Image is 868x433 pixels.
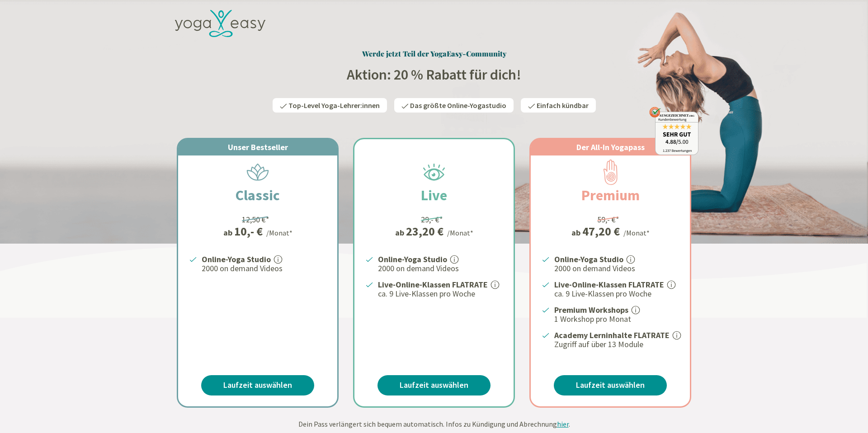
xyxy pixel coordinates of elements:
[170,66,698,84] h2: Aktion: 20 % Rabatt für dich!
[554,263,679,274] p: 2000 on demand Videos
[406,226,443,237] div: 23,20 €
[560,184,661,206] h2: Premium
[378,288,503,299] p: ca. 9 Live-Klassen pro Woche
[378,279,488,290] strong: Live-Online-Klassen FLATRATE
[554,375,667,395] a: Laufzeit auswählen
[421,213,443,226] div: 29,- €*
[202,263,326,274] p: 2000 on demand Videos
[537,101,589,110] span: Einfach kündbar
[554,288,679,299] p: ca. 9 Live-Klassen pro Woche
[378,263,503,274] p: 2000 on demand Videos
[214,184,302,206] h2: Classic
[234,226,263,237] div: 10,- €
[447,227,473,238] div: /Monat*
[582,226,620,237] div: 47,20 €
[554,330,670,340] strong: Academy Lerninhalte FLATRATE
[228,142,288,152] span: Unser Bestseller
[554,314,679,325] p: 1 Workshop pro Monat
[554,254,623,264] strong: Online-Yoga Studio
[597,213,619,226] div: 59,- €*
[223,226,234,239] span: ab
[170,49,698,58] h1: Werde jetzt Teil der YogaEasy-Community
[410,101,506,110] span: Das größte Online-Yogastudio
[377,375,491,395] a: Laufzeit auswählen
[266,227,292,238] div: /Monat*
[554,339,679,350] p: Zugriff auf über 13 Module
[557,419,569,428] span: hier
[649,107,698,155] img: ausgezeichnet_badge.png
[201,375,314,395] a: Laufzeit auswählen
[395,226,406,239] span: ab
[554,305,628,315] strong: Premium Workshops
[576,142,645,152] span: Der All-In Yogapass
[571,226,582,239] span: ab
[288,101,380,110] span: Top-Level Yoga-Lehrer:innen
[378,254,447,264] strong: Online-Yoga Studio
[202,254,271,264] strong: Online-Yoga Studio
[554,279,664,290] strong: Live-Online-Klassen FLATRATE
[399,184,469,206] h2: Live
[242,213,269,226] div: 12,50 €*
[623,227,650,238] div: /Monat*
